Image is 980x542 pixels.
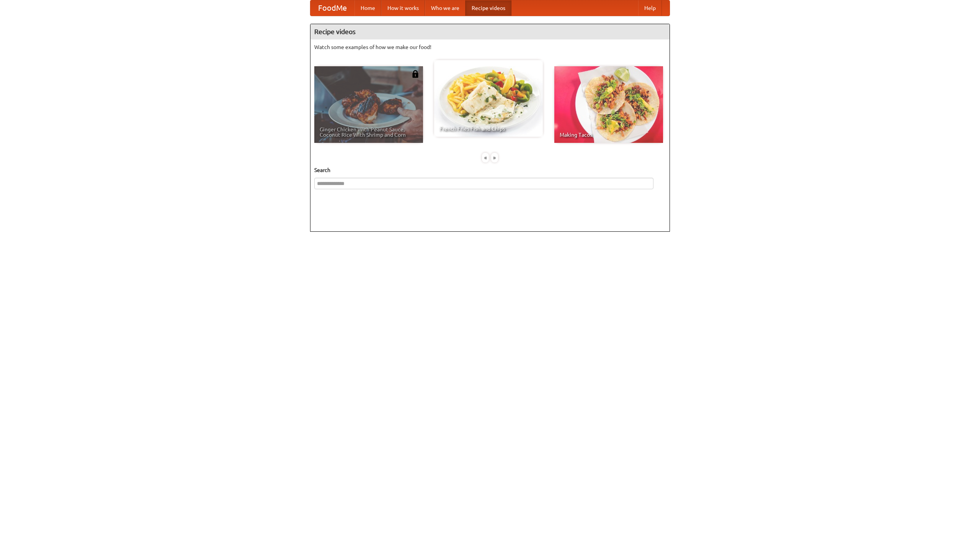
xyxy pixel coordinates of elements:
div: « [482,153,489,162]
a: Making Tacos [554,66,663,143]
h4: Recipe videos [310,24,670,39]
a: Recipe videos [465,0,511,16]
img: 483408.png [412,70,419,78]
a: Help [638,0,662,16]
span: Making Tacos [560,132,658,138]
h5: Search [314,166,666,174]
a: How it works [381,0,425,16]
a: Home [354,0,381,16]
a: French Fries Fish and Chips [434,60,543,137]
a: FoodMe [310,0,354,16]
div: » [491,153,498,162]
p: Watch some examples of how we make our food! [314,43,666,51]
span: French Fries Fish and Chips [439,126,537,131]
a: Who we are [425,0,465,16]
